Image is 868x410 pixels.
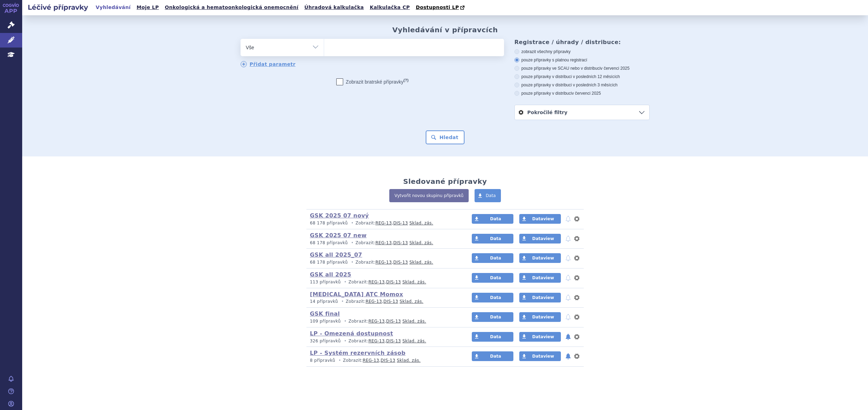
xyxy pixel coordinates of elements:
[565,274,572,282] button: notifikace
[565,234,572,243] button: notifikace
[241,61,296,67] a: Přidat parametr
[490,334,501,339] span: Data
[490,315,501,319] span: Data
[310,259,459,265] p: Zobrazit: ,
[310,318,459,324] p: Zobrazit: ,
[565,215,572,223] button: notifikace
[490,216,501,221] span: Data
[397,358,421,363] a: Sklad. zás.
[349,240,356,246] i: •
[532,354,554,359] span: Dataview
[349,220,356,226] i: •
[393,260,408,265] a: DIS-13
[532,256,554,260] span: Dataview
[519,253,561,263] a: Dataview
[416,5,459,10] span: Dostupnosti LP
[426,130,465,144] button: Hledat
[310,310,340,317] a: GSK final
[163,3,301,12] a: Onkologická a hematoonkologická onemocnění
[486,193,496,198] span: Data
[532,216,554,221] span: Dataview
[515,105,649,120] a: Pokročilé filtry
[532,275,554,280] span: Dataview
[375,260,392,265] a: REG-13
[600,66,630,71] span: v červenci 2025
[565,313,572,321] button: notifikace
[409,240,433,245] a: Sklad. zás.
[349,259,356,265] i: •
[402,339,426,343] a: Sklad. zás.
[565,254,572,262] button: notifikace
[490,256,501,260] span: Data
[475,189,501,202] a: Data
[310,271,351,278] a: GSK all 2025
[368,3,412,12] a: Kalkulačka CP
[514,39,650,45] h3: Registrace / úhrady / distribuce:
[386,280,401,284] a: DIS-13
[339,299,346,305] i: •
[310,221,348,225] span: 68 178 přípravků
[532,295,554,300] span: Dataview
[392,26,498,34] h2: Vyhledávání v přípravcích
[519,214,561,224] a: Dataview
[532,236,554,241] span: Dataview
[490,275,501,280] span: Data
[514,91,650,96] label: pouze přípravky v distribuci
[472,293,513,302] a: Data
[573,352,580,360] button: nastavení
[514,66,650,71] label: pouze přípravky ve SCAU nebo v distribuci
[403,177,487,186] h2: Sledované přípravky
[393,221,408,225] a: DIS-13
[402,319,426,324] a: Sklad. zás.
[368,280,385,284] a: REG-13
[386,339,401,343] a: DIS-13
[472,273,513,283] a: Data
[572,91,601,96] span: v červenci 2025
[310,232,367,239] a: GSK 2025 07 new
[310,240,348,245] span: 68 178 přípravků
[375,240,392,245] a: REG-13
[490,236,501,241] span: Data
[302,3,366,12] a: Úhradová kalkulačka
[310,251,362,258] a: GSK all 2025_07
[310,212,369,219] a: GSK 2025 07 nový
[519,332,561,342] a: Dataview
[310,338,459,344] p: Zobrazit: ,
[368,319,385,324] a: REG-13
[532,315,554,319] span: Dataview
[393,240,408,245] a: DIS-13
[310,260,348,265] span: 68 178 přípravků
[403,78,408,83] abbr: (?)
[472,312,513,322] a: Data
[565,333,572,341] button: notifikace
[519,273,561,283] a: Dataview
[472,332,513,342] a: Data
[363,358,379,363] a: REG-13
[565,352,572,360] button: notifikace
[94,3,133,12] a: Vyhledávání
[402,280,426,284] a: Sklad. zás.
[310,279,459,285] p: Zobrazit: ,
[310,339,341,343] span: 326 přípravků
[573,215,580,223] button: nastavení
[514,49,650,54] label: zobrazit všechny přípravky
[519,351,561,361] a: Dataview
[573,313,580,321] button: nastavení
[414,3,468,12] a: Dostupnosti LP
[310,220,459,226] p: Zobrazit: ,
[310,319,341,324] span: 109 přípravků
[573,254,580,262] button: nastavení
[366,299,382,304] a: REG-13
[490,295,501,300] span: Data
[310,358,459,364] p: Zobrazit: ,
[336,78,409,85] label: Zobrazit bratrské přípravky
[409,221,433,225] a: Sklad. zás.
[310,280,341,284] span: 113 přípravků
[381,358,395,363] a: DIS-13
[310,291,403,298] a: [MEDICAL_DATA] ATC Momox
[519,234,561,244] a: Dataview
[386,319,401,324] a: DIS-13
[383,299,398,304] a: DIS-13
[310,330,393,337] a: LP - Omezená dostupnost
[375,221,392,225] a: REG-13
